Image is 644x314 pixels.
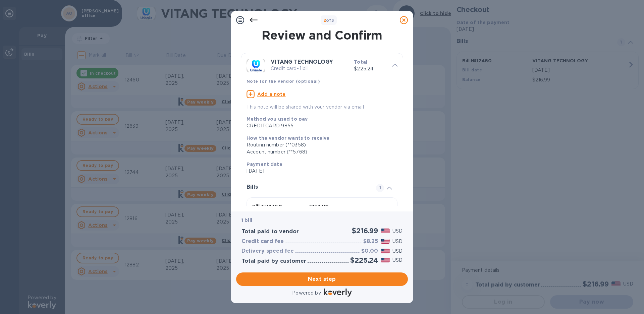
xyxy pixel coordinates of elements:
h3: $0.00 [361,248,378,254]
div: VITANG TECHNOLOGYCredit card•1 billTotal$225.24Note for the vendor (optional)Add a noteThis note ... [247,59,397,111]
p: VITANG TECHNOLOGY [309,203,364,216]
img: Logo [324,289,352,297]
p: [DATE] [247,168,392,175]
h3: Total paid by customer [241,258,306,264]
h3: Credit card fee [241,238,284,245]
button: Next step [236,272,408,286]
b: Note for the vendor (optional) [247,79,320,84]
div: Account number (**5768) [247,148,392,155]
img: USD [381,249,390,253]
p: USD [392,238,402,245]
b: Method you used to pay [247,116,308,122]
b: VITANG TECHNOLOGY [271,59,333,65]
h2: $216.99 [352,227,378,235]
span: 1 [376,184,384,192]
b: Total [354,59,367,65]
div: CREDITCARD 9855 [247,122,392,129]
h3: Bills [247,184,368,190]
p: USD [392,248,402,255]
b: Payment date [247,162,282,167]
p: USD [392,257,402,264]
h3: Delivery speed fee [241,248,294,254]
img: USD [381,258,390,262]
b: How the vendor wants to receive [247,135,330,141]
div: Routing number (**0358) [247,141,392,148]
span: 2 [323,18,326,23]
span: Next step [241,275,402,283]
p: $225.24 [354,65,387,72]
h3: $8.25 [363,238,378,245]
b: 1 bill [241,217,252,223]
img: USD [381,229,390,233]
p: This note will be shared with your vendor via email [247,104,397,111]
button: Bill №12460VITANG TECHNOLOGY [247,197,397,242]
h2: $225.24 [350,256,378,264]
p: Credit card • 1 bill [271,65,348,72]
b: of 3 [323,18,334,23]
img: USD [381,239,390,244]
p: Bill № 12460 [252,203,307,210]
p: Powered by [292,290,321,297]
h3: Total paid to vendor [241,229,299,235]
p: USD [392,228,402,235]
h1: Review and Confirm [239,28,405,42]
u: Add a note [257,91,286,97]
